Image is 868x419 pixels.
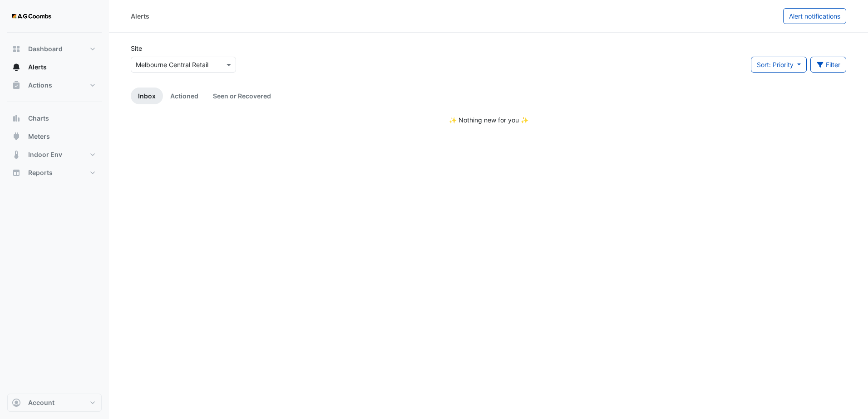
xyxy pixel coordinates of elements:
button: Filter [810,57,847,73]
button: Charts [7,109,102,127]
button: Dashboard [7,40,102,58]
span: Alerts [28,63,47,72]
app-icon: Charts [12,114,21,123]
button: Reports [7,164,102,182]
span: Meters [28,132,50,141]
button: Alerts [7,58,102,76]
app-icon: Dashboard [12,44,21,54]
div: ✨ Nothing new for you ✨ [131,115,846,125]
app-icon: Actions [12,81,21,90]
a: Inbox [131,88,163,104]
button: Sort: Priority [751,57,807,73]
button: Account [7,394,102,412]
span: Reports [28,168,53,177]
button: Actions [7,76,102,94]
a: Actioned [163,88,206,104]
app-icon: Indoor Env [12,150,21,159]
label: Site [131,44,142,53]
span: Account [28,398,54,407]
span: Charts [28,114,49,123]
span: Actions [28,81,52,90]
span: Indoor Env [28,150,62,159]
app-icon: Reports [12,168,21,177]
app-icon: Alerts [12,63,21,72]
div: Alerts [131,11,149,21]
app-icon: Meters [12,132,21,141]
span: Dashboard [28,44,63,54]
span: Sort: Priority [757,61,794,68]
button: Meters [7,127,102,146]
span: Alert notifications [789,12,840,20]
img: Company Logo [11,7,52,25]
button: Alert notifications [783,8,846,24]
a: Seen or Recovered [206,88,278,104]
button: Indoor Env [7,146,102,164]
